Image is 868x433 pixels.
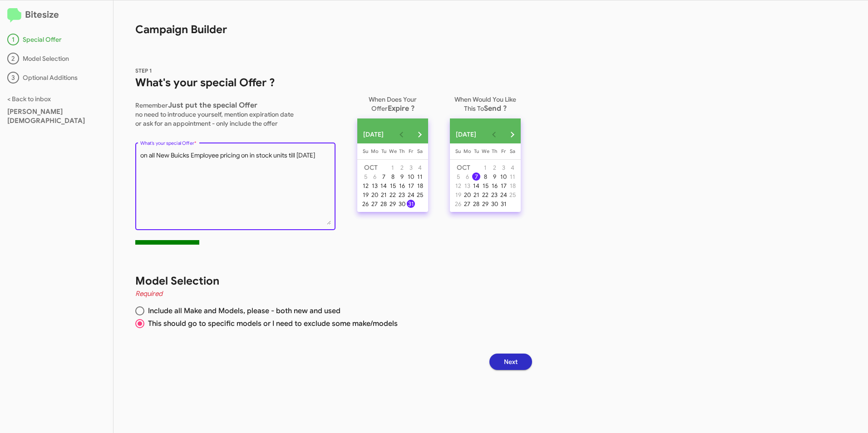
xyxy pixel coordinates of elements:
[510,148,515,154] span: Sa
[113,0,536,37] h1: Campaign Builder
[7,53,106,64] div: Model Selection
[474,148,479,154] span: Tu
[407,163,415,172] div: 3
[388,181,397,190] button: October 15, 2025
[7,34,19,45] div: 1
[481,163,489,172] div: 1
[499,181,508,190] button: October 17, 2025
[371,148,379,154] span: Mo
[472,190,481,199] button: October 21, 2025
[398,200,406,208] div: 30
[361,199,370,208] button: October 26, 2025
[463,200,471,208] div: 27
[464,148,471,154] span: Mo
[463,190,472,199] button: October 20, 2025
[361,200,370,208] div: 26
[7,53,19,64] div: 2
[490,172,499,181] button: October 9, 2025
[492,148,497,154] span: Th
[357,125,393,143] button: Choose month and year
[508,172,517,181] button: October 11, 2025
[370,181,379,190] button: October 13, 2025
[481,182,489,190] div: 15
[406,163,415,172] button: October 3, 2025
[454,172,463,181] button: October 5, 2025
[370,172,379,181] div: 6
[499,200,508,208] div: 31
[397,163,406,172] button: October 2, 2025
[370,191,379,199] div: 20
[499,163,508,172] div: 3
[508,182,517,190] div: 18
[508,163,517,172] button: October 4, 2025
[499,191,508,199] div: 24
[388,104,414,113] span: Expire ?
[481,163,490,172] button: October 1, 2025
[398,191,406,199] div: 23
[416,182,424,190] div: 18
[370,190,379,199] button: October 20, 2025
[7,72,106,84] div: Optional Additions
[463,191,471,199] div: 20
[357,91,428,113] p: When Does Your Offer
[363,148,368,154] span: Su
[472,172,480,181] div: 7
[504,354,518,370] span: Next
[410,125,429,143] button: Next month
[399,148,404,154] span: Th
[370,199,379,208] button: October 27, 2025
[449,125,485,143] button: Choose month and year
[481,191,489,199] div: 22
[398,172,406,181] div: 9
[379,199,388,208] button: October 28, 2025
[485,125,503,143] button: Previous month
[454,181,463,190] button: October 12, 2025
[415,190,424,199] button: October 25, 2025
[490,172,498,181] div: 9
[490,163,498,172] div: 2
[389,172,397,181] div: 8
[415,172,424,181] button: October 11, 2025
[415,181,424,190] button: October 18, 2025
[417,148,423,154] span: Sa
[388,172,397,181] button: October 8, 2025
[370,172,379,181] button: October 6, 2025
[409,148,413,154] span: Fr
[482,148,489,154] span: We
[7,8,106,23] h2: Bitesize
[481,181,490,190] button: October 15, 2025
[472,199,481,208] button: October 28, 2025
[416,163,424,172] div: 4
[135,75,335,90] h1: What's your special Offer ?
[503,125,521,143] button: Next month
[454,190,463,199] button: October 19, 2025
[481,200,489,208] div: 29
[407,191,415,199] div: 24
[397,172,406,181] button: October 9, 2025
[168,101,257,110] span: Just put the special Offer
[490,200,498,208] div: 30
[454,191,462,199] div: 19
[361,163,388,172] td: OCT
[481,172,489,181] div: 8
[406,181,415,190] button: October 17, 2025
[388,190,397,199] button: October 22, 2025
[361,181,370,190] button: October 12, 2025
[388,163,397,172] button: October 1, 2025
[499,163,508,172] button: October 3, 2025
[380,200,388,208] div: 28
[499,182,508,190] div: 17
[397,181,406,190] button: October 16, 2025
[397,190,406,199] button: October 23, 2025
[7,72,19,84] div: 3
[463,182,471,190] div: 13
[454,163,481,172] td: OCT
[454,172,462,181] div: 5
[397,199,406,208] button: October 30, 2025
[7,8,21,23] img: logo-minimal.svg
[481,199,490,208] button: October 29, 2025
[490,163,499,172] button: October 2, 2025
[454,199,463,208] button: October 26, 2025
[472,182,480,190] div: 14
[456,126,476,143] span: [DATE]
